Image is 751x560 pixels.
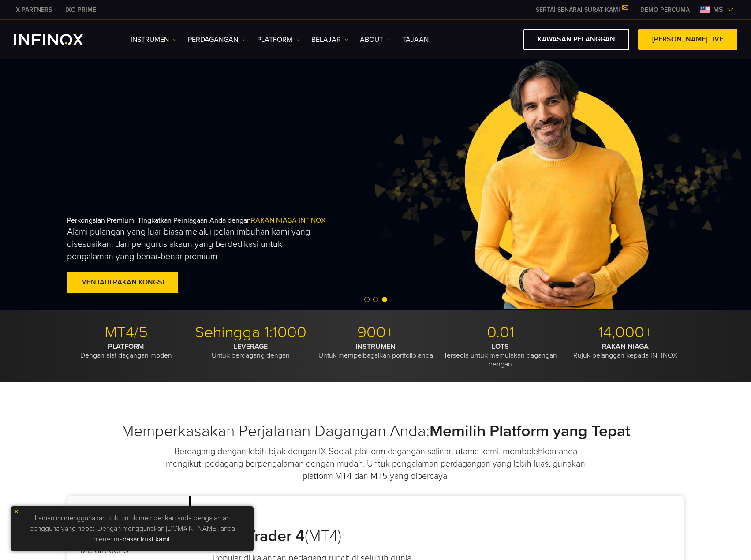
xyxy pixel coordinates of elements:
p: 900+ [317,323,435,342]
a: SERTAI SENARAI SURAT KAMI [529,6,634,14]
a: [PERSON_NAME] LIVE [638,29,737,50]
p: Sehingga 1:1000 [192,323,310,342]
p: Berdagang dengan lebih bijak dengan IX Social, platform dagangan salinan utama kami, membolehkan ... [162,445,590,482]
a: INFINOX [7,5,59,15]
p: Tersedia untuk memulakan dagangan dengan [441,342,560,369]
a: PLATFORM [257,34,300,45]
span: Go to slide 2 [373,297,378,302]
strong: Memilih Platform yang Tepat [430,422,630,441]
strong: RAKAN NIAGA [602,342,649,351]
p: 0.01 [441,323,560,342]
h2: Memperkasakan Perjalanan Dagangan Anda: [67,422,684,441]
a: INFINOX Logo [14,34,104,45]
p: Metatrader 4 [67,496,191,532]
a: ABOUT [360,34,391,45]
strong: LEVERAGE [234,342,268,351]
p: MT4/5 [67,323,185,342]
h3: (MT4) [213,526,423,546]
p: Untuk berdagang dengan [192,342,310,360]
strong: INSTRUMEN [355,342,396,351]
a: KAWASAN PELANGGAN [523,29,629,50]
a: PERDAGANGAN [188,34,246,45]
span: Go to slide 3 [382,297,387,302]
a: Instrumen [131,34,177,45]
span: Go to slide 1 [364,297,370,302]
strong: MetaTrader 4 [213,526,305,545]
a: dasar kuki kami [123,535,170,544]
p: Rujuk pelanggan kepada INFINOX [566,342,684,360]
span: RAKAN NIAGA INFINOX [251,216,325,225]
a: INFINOX MENU [634,5,696,15]
p: 14,000+ [566,323,684,342]
p: Alami pulangan yang luar biasa melalui pelan imbuhan kami yang disesuaikan, dan pengurus akaun ya... [67,226,329,263]
a: INFINOX [59,5,103,15]
a: Belajar [311,34,349,45]
span: ms [710,4,727,15]
strong: LOTS [492,342,509,351]
p: Laman ini menggunakan kuki untuk memberikan anda pengalaman pengguna yang hebat. Dengan menggunak... [15,511,249,547]
div: Perkongsian Premium, Tingkatkan Perniagaan Anda dengan [67,202,394,310]
p: Untuk mempelbagaikan portfolio anda [317,342,435,360]
a: Tajaan [402,34,429,45]
a: Menjadi Rakan Kongsi [67,272,178,293]
p: Dengan alat dagangan moden [67,342,185,360]
strong: PLATFORM [108,342,144,351]
img: yellow close icon [13,508,19,515]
